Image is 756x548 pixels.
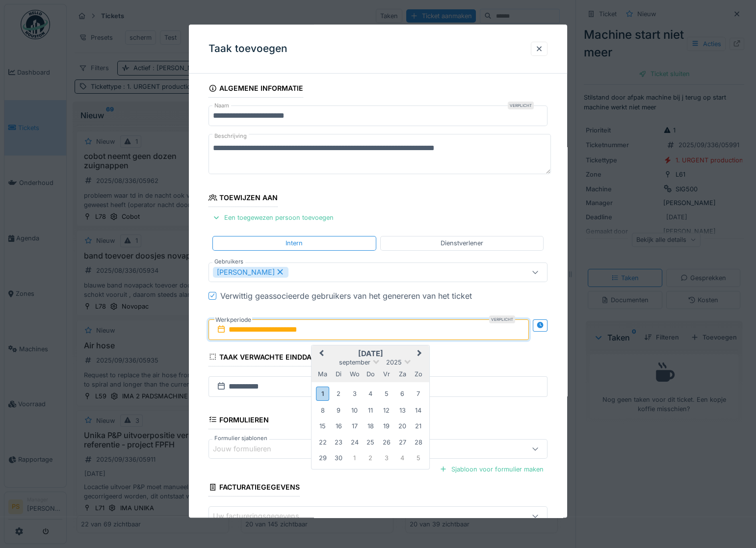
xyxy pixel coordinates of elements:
div: Algemene informatie [209,81,303,98]
div: Choose zaterdag 20 september 2025 [396,419,409,433]
div: zaterdag [396,368,409,381]
div: zondag [412,368,425,381]
div: Choose maandag 22 september 2025 [316,436,329,449]
label: Beschrijving [212,130,249,142]
div: [PERSON_NAME] [213,267,288,278]
h2: [DATE] [312,349,429,358]
div: Choose dinsdag 2 september 2025 [332,387,345,400]
div: Choose maandag 1 september 2025 [316,387,329,401]
div: Month september, 2025 [315,386,426,466]
div: Choose woensdag 24 september 2025 [348,436,361,449]
div: Choose zondag 7 september 2025 [412,387,425,400]
div: Choose woensdag 3 september 2025 [348,387,361,400]
div: Sjabloon voor formulier maken [436,463,547,476]
label: Formulier sjablonen [212,434,269,443]
div: Choose donderdag 11 september 2025 [364,404,377,417]
div: Choose dinsdag 30 september 2025 [332,451,345,465]
div: Choose zaterdag 6 september 2025 [396,387,409,400]
div: Formulieren [209,413,269,429]
div: Choose zondag 5 oktober 2025 [412,451,425,465]
div: Intern [286,239,303,248]
div: Verplicht [489,315,515,323]
span: 2025 [386,359,402,366]
div: Choose vrijdag 3 oktober 2025 [380,451,393,465]
div: Choose zondag 28 september 2025 [412,436,425,449]
div: Choose vrijdag 5 september 2025 [380,387,393,400]
div: Choose vrijdag 26 september 2025 [380,436,393,449]
div: Choose zaterdag 27 september 2025 [396,436,409,449]
button: Previous Month [313,346,328,362]
div: Uw factureringsgegevens [213,511,313,522]
div: Choose zondag 14 september 2025 [412,404,425,417]
label: Naam [212,102,231,110]
div: Facturatiegegevens [209,480,300,496]
div: Choose dinsdag 9 september 2025 [332,404,345,417]
div: Choose maandag 8 september 2025 [316,404,329,417]
div: woensdag [348,368,361,381]
div: Choose zondag 21 september 2025 [412,419,425,433]
div: Verplicht [508,102,534,109]
div: Choose donderdag 25 september 2025 [364,436,377,449]
div: Choose woensdag 10 september 2025 [348,404,361,417]
div: Dienstverlener [441,239,483,248]
div: maandag [316,368,329,381]
div: Choose maandag 29 september 2025 [316,451,329,465]
div: Choose zaterdag 13 september 2025 [396,404,409,417]
div: Choose maandag 15 september 2025 [316,419,329,433]
div: Choose vrijdag 12 september 2025 [380,404,393,417]
span: september [339,359,370,366]
div: vrijdag [380,368,393,381]
div: Een toegewezen persoon toevoegen [209,211,338,224]
div: Verwittig geassocieerde gebruikers van het genereren van het ticket [220,290,472,302]
div: Taak verwachte einddatum [209,350,327,366]
label: Gebruikers [212,258,245,266]
div: Choose donderdag 2 oktober 2025 [364,451,377,465]
div: Choose dinsdag 23 september 2025 [332,436,345,449]
div: dinsdag [332,368,345,381]
div: Choose zaterdag 4 oktober 2025 [396,451,409,465]
div: Choose vrijdag 19 september 2025 [380,419,393,433]
div: Toewijzen aan [209,190,278,207]
label: Werkperiode [214,314,252,325]
div: Jouw formulieren [213,444,285,454]
div: Choose woensdag 17 september 2025 [348,419,361,433]
button: Next Month [413,346,428,362]
div: Choose donderdag 18 september 2025 [364,419,377,433]
h3: Taak toevoegen [209,43,287,55]
div: Choose woensdag 1 oktober 2025 [348,451,361,465]
div: Choose donderdag 4 september 2025 [364,387,377,400]
div: donderdag [364,368,377,381]
div: Choose dinsdag 16 september 2025 [332,419,345,433]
